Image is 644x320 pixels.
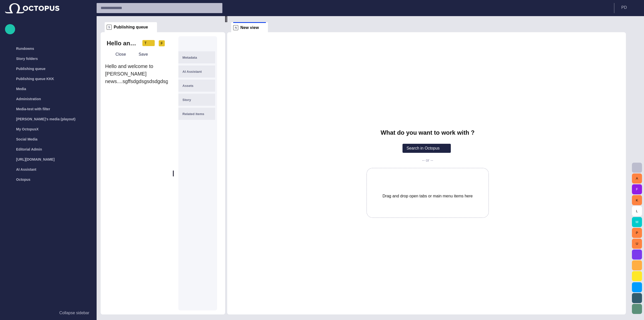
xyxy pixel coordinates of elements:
button: Story [178,94,215,106]
p: Collapse sidebar [59,310,89,316]
button: P [632,228,642,238]
button: A [632,173,642,184]
ul: main menu [5,44,91,185]
button: F [632,184,642,194]
p: S [107,25,112,30]
div: AI Assistant [5,164,91,174]
span: Publishing queue [114,25,148,30]
button: PD [617,3,641,12]
button: Close [107,50,128,59]
p: -- or -- [422,158,433,163]
p: Media-test with filter [16,106,50,112]
button: L [632,206,642,216]
h2: Hello and welcome to Tarahib news....sgffsdgdsgsdsdgdsgdsgdsdgd [107,39,137,47]
span: Story [182,98,191,102]
button: Save [130,50,150,59]
span: Hello and welcome to [PERSON_NAME] news....sgffsdgdsgsdsdgdsgdsgdsdgd [105,63,190,84]
p: Social Media [16,137,37,142]
p: Media [16,86,26,91]
p: Publishing queue KKK [16,76,54,81]
p: Publishing queue [16,66,46,71]
span: New view [240,25,259,30]
p: AI Assistant [16,167,36,172]
div: Publishing queue [5,64,91,74]
button: Metadata [178,51,215,63]
p: N [233,25,238,30]
button: Assets [178,80,215,92]
div: Media-test with filter [5,104,91,114]
h2: What do you want to work with ? [381,129,474,136]
button: Related items [178,108,215,120]
span: Related items [182,112,204,116]
div: Octopus [5,174,91,185]
div: SPublishing queue [105,22,157,32]
button: K [632,195,642,205]
p: [URL][DOMAIN_NAME] [16,157,55,162]
button: AI Assistant [178,65,215,78]
button: Collapse sidebar [5,308,91,318]
button: T [141,40,157,46]
p: Rundowns [16,46,34,51]
p: Octopus [16,177,30,182]
button: Search in Octopus [403,144,451,153]
div: Media [5,84,91,94]
p: P D [621,5,627,11]
div: [PERSON_NAME]'s media (playout) [5,114,91,124]
div: [URL][DOMAIN_NAME] [5,154,91,164]
img: Octopus News Room [5,3,59,13]
p: Story folders [16,56,38,61]
span: Assets [182,84,193,88]
p: My OctopusX [16,127,38,132]
span: F [161,41,163,46]
p: Administration [16,96,41,101]
p: Editorial Admin [16,147,42,152]
p: [PERSON_NAME]'s media (playout) [16,117,75,122]
span: Metadata [182,56,197,59]
button: U [632,239,642,249]
span: T [144,41,147,46]
button: M [632,217,642,227]
div: NNew view [231,22,268,32]
span: AI Assistant [182,70,202,74]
